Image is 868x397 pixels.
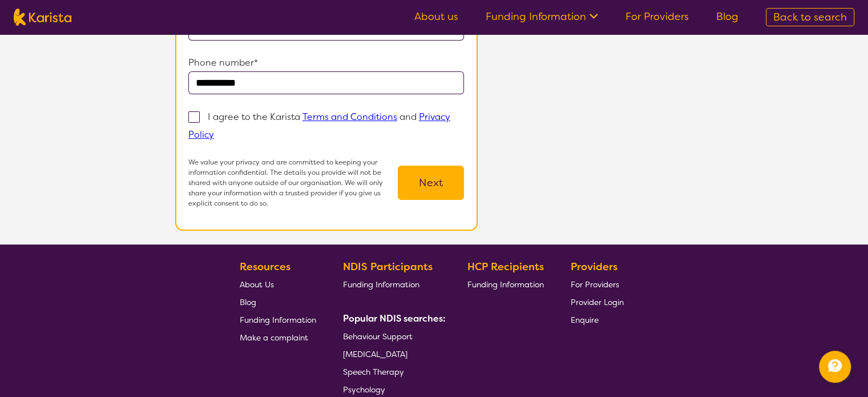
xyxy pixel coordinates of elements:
[819,351,851,383] button: Channel Menu
[14,9,71,26] img: Karista logo
[467,260,544,274] b: HCP Recipients
[343,327,441,345] a: Behaviour Support
[240,275,316,293] a: About Us
[343,384,385,395] span: Psychology
[343,312,446,324] b: Popular NDIS searches:
[188,111,450,141] a: Privacy Policy
[343,367,404,377] span: Speech Therapy
[571,279,619,290] span: For Providers
[343,260,433,274] b: NDIS Participants
[414,10,458,23] a: About us
[571,311,624,328] a: Enquire
[240,311,316,328] a: Funding Information
[343,349,407,359] span: [MEDICAL_DATA]
[302,111,397,123] a: Terms and Conditions
[343,331,413,342] span: Behaviour Support
[571,275,624,293] a: For Providers
[716,10,738,23] a: Blog
[467,275,544,293] a: Funding Information
[571,297,624,307] span: Provider Login
[188,157,398,208] p: We value your privacy and are committed to keeping your information confidential. The details you...
[240,279,274,290] span: About Us
[343,275,441,293] a: Funding Information
[571,293,624,311] a: Provider Login
[571,315,599,325] span: Enquire
[766,8,854,26] a: Back to search
[486,10,598,23] a: Funding Information
[240,332,308,343] span: Make a complaint
[188,54,465,71] p: Phone number*
[398,166,464,200] button: Next
[571,260,617,274] b: Providers
[188,111,450,141] p: I agree to the Karista and
[625,10,689,23] a: For Providers
[343,279,419,290] span: Funding Information
[343,345,441,363] a: [MEDICAL_DATA]
[343,363,441,380] a: Speech Therapy
[240,297,256,307] span: Blog
[773,10,847,24] span: Back to search
[240,260,290,274] b: Resources
[240,328,316,346] a: Make a complaint
[240,315,316,325] span: Funding Information
[467,279,544,290] span: Funding Information
[240,293,316,311] a: Blog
